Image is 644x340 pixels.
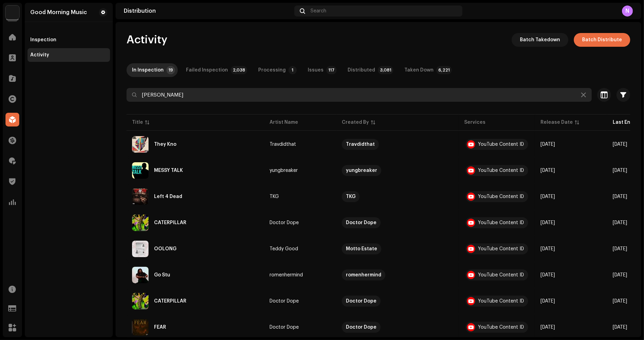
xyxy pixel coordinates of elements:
div: Doctor Dope [346,217,376,228]
div: TKG [346,191,356,202]
div: romenhermind [346,270,381,281]
div: Teddy Good [270,246,298,251]
span: Sep 19, 2025 [541,273,555,277]
div: Issues [308,63,324,77]
span: Jan 24, 2025 [541,142,555,147]
re-m-nav-item: Inspection [28,33,110,47]
img: 91481c8d-ca5c-4bd0-a1a5-2e99546f89f2 [132,215,149,231]
div: romenhermind [270,273,303,277]
span: Doctor Dope [270,220,331,225]
img: d0844c79-f51e-4cce-b50e-869e902d1129 [132,162,149,179]
span: Sep 12, 2025 [541,194,555,199]
div: YouTube Content ID [478,168,524,173]
p-badge: 3,081 [378,66,393,74]
div: Failed Inspection [186,63,228,77]
img: afc41869-d692-4c12-9b14-36b0078c411b [132,188,149,205]
p-badge: 117 [326,66,337,74]
div: YouTube Content ID [478,273,524,277]
span: yungbreaker [342,165,453,176]
span: Motto Estate [342,243,453,254]
div: OOLONG [154,246,176,251]
div: Distributed [348,63,375,77]
div: Go Stu [154,273,170,277]
div: Doctor Dope [346,322,376,333]
img: 5466fe11-9bd0-46bc-ab23-550db484f21c [132,293,149,309]
div: FEAR [154,325,166,330]
div: Title [132,119,143,126]
input: Search [127,88,592,102]
div: Doctor Dope [270,325,299,330]
span: TKG [342,191,453,202]
div: Motto Estate [346,243,377,254]
div: YouTube Content ID [478,142,524,147]
div: Distribution [124,8,292,14]
div: yungbreaker [346,165,377,176]
span: Batch Takedown [520,33,560,47]
div: YouTube Content ID [478,220,524,225]
span: Teddy Good [270,246,331,251]
span: Activity [127,33,167,47]
span: Doctor Dope [270,299,331,304]
span: Doctor Dope [342,296,453,307]
div: CATERPILLAR [154,220,186,225]
div: TKG [270,194,279,199]
div: Created By [342,119,369,126]
div: They Kno [154,142,176,147]
span: TKG [270,194,331,199]
img: 7f5fe8b1-5c8a-4303-9b28-dbdd35d40959 [132,267,149,283]
div: YouTube Content ID [478,194,524,199]
img: ca022f8e-d0ef-41a2-8210-5592441334a2 [132,319,149,336]
span: Travdidthat [270,142,331,147]
span: Oct 3, 2025 [541,220,555,225]
span: Oct 5, 2025 [541,168,555,173]
span: Sep 20, 2025 [541,246,555,251]
div: Doctor Dope [346,296,376,307]
p-badge: 6,221 [436,66,452,74]
div: In Inspection [132,63,164,77]
div: Left 4 Dead [154,194,182,199]
div: MESSY TALK [154,168,183,173]
div: N [622,6,633,17]
div: CATERPILLAR [154,299,186,304]
span: yungbreaker [270,168,331,173]
img: b5e6b6c0-a94c-4a14-bb3c-146ef7320369 [132,136,149,153]
div: YouTube Content ID [478,325,524,330]
div: Processing [258,63,286,77]
span: Travdidthat [342,139,453,150]
div: YouTube Content ID [478,246,524,251]
div: yungbreaker [270,168,298,173]
span: Search [310,8,326,14]
span: romenhermind [342,270,453,281]
div: Doctor Dope [270,299,299,304]
p-badge: 1 [288,66,297,74]
re-m-nav-item: Activity [28,48,110,62]
div: Good Morning Music [30,10,87,15]
div: Activity [30,52,49,58]
img: 4d355f5d-9311-46a2-b30d-525bdb8252bf [6,6,19,19]
p-badge: 19 [166,66,175,74]
span: Oct 17, 2025 [541,325,555,330]
div: Taken Down [404,63,434,77]
div: Inspection [30,37,56,43]
span: Doctor Dope [342,217,453,228]
span: romenhermind [270,273,331,277]
img: 89393fa5-29a0-48ae-9769-107f8acb74fc [132,241,149,257]
span: Oct 3, 2025 [541,299,555,304]
button: Batch Distribute [574,33,630,47]
button: Batch Takedown [512,33,568,47]
span: Batch Distribute [582,33,622,47]
div: Travdidthat [270,142,296,147]
p-badge: 2,038 [231,66,247,74]
div: Doctor Dope [270,220,299,225]
div: Release Date [541,119,573,126]
span: Doctor Dope [270,325,331,330]
span: Doctor Dope [342,322,453,333]
div: YouTube Content ID [478,299,524,304]
div: Travdidthat [346,139,375,150]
